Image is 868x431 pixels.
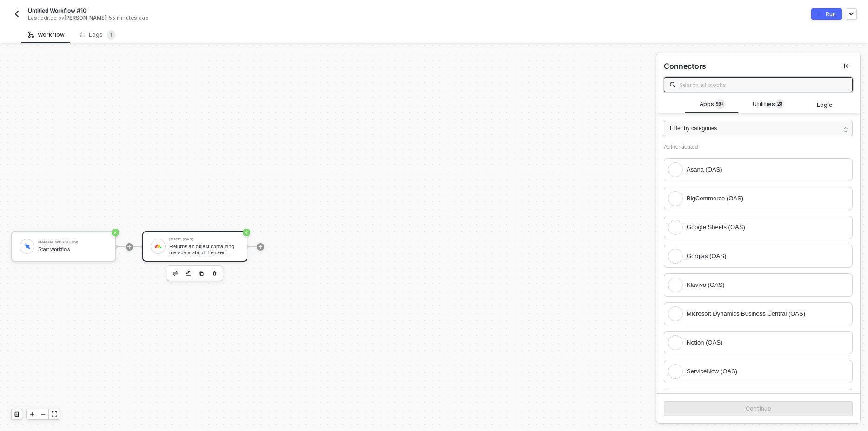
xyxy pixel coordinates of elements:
[841,253,848,260] img: drag
[13,10,20,18] img: back
[679,80,847,90] input: Search all blocks
[52,411,57,417] span: icon-expand
[664,61,706,71] div: Connectors
[112,229,119,236] span: icon-success-page
[28,14,413,21] div: Last edited by - 55 minutes ago
[671,281,680,289] img: integration-icon
[671,310,680,318] img: integration-icon
[841,224,848,232] img: drag
[811,8,842,20] button: activateRun
[817,100,832,109] span: Logic
[841,311,848,318] img: drag
[671,367,680,376] img: integration-icon
[173,271,178,275] img: edit-cred
[777,100,780,108] span: 2
[826,10,836,18] div: Run
[28,31,65,39] div: Workflow
[154,242,162,251] img: icon
[670,124,717,133] span: Filter by categories
[687,165,838,175] div: Asana (OAS)
[775,99,784,109] sup: 28
[671,338,680,347] img: integration-icon
[28,7,87,14] span: Untitled Workflow #10
[841,339,848,347] img: drag
[817,11,822,17] img: activate
[199,271,204,276] img: copy-block
[38,246,108,252] div: Start workflow
[127,244,132,250] span: icon-play
[700,99,726,110] span: Apps
[29,411,35,417] span: icon-play
[40,411,46,417] span: icon-minus
[687,366,838,377] div: ServiceNow (OAS)
[753,99,784,110] span: Utilities
[80,30,116,40] div: Logs
[664,401,853,416] button: Continue
[687,338,838,348] div: Notion (OAS)
[670,82,675,87] img: search
[687,193,838,204] div: BigCommerce (OAS)
[780,100,782,108] span: 8
[186,270,191,277] img: edit-cred
[687,280,838,290] div: Klaviyo (OAS)
[169,238,239,241] div: [DATE] (OAS)
[170,268,181,279] button: edit-cred
[671,166,680,174] img: integration-icon
[687,222,838,232] div: Google Sheets (OAS)
[183,268,194,279] button: edit-cred
[671,252,680,260] img: integration-icon
[64,14,107,21] span: [PERSON_NAME]
[169,244,239,255] div: Returns an object containing metadata about the user whose API key is being used.
[671,223,680,232] img: integration-icon
[714,99,726,109] sup: 194
[841,368,848,376] img: drag
[687,309,838,319] div: Microsoft Dynamics Business Central (OAS)
[841,166,848,174] img: drag
[196,268,207,279] button: copy-block
[110,31,113,38] span: 1
[687,251,838,261] div: Gorgias (OAS)
[243,229,250,236] span: icon-success-page
[11,8,22,20] button: back
[841,195,848,203] img: drag
[38,240,108,244] div: Manual Workflow
[671,194,680,203] img: integration-icon
[258,244,263,250] span: icon-play
[664,144,853,151] div: Authenticated
[107,30,116,40] sup: 1
[841,282,848,289] img: drag
[844,63,850,69] span: icon-collapse-left
[23,242,31,250] img: icon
